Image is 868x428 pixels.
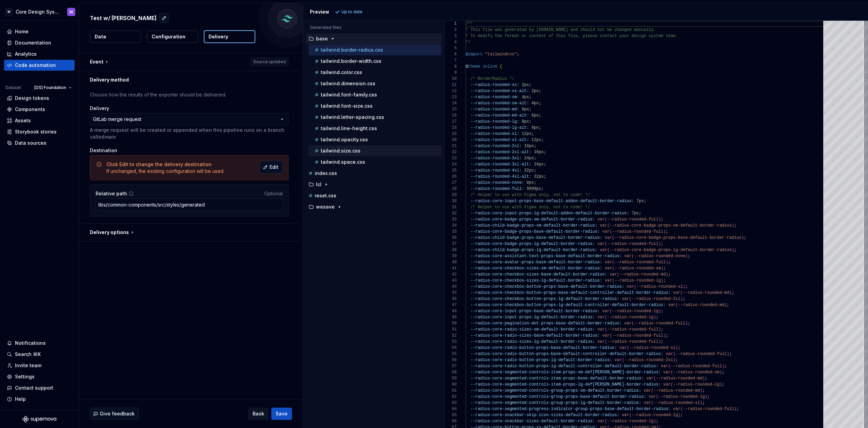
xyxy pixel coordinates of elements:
span: ; [663,266,666,271]
button: Configuration [147,31,198,43]
span: var [605,260,612,265]
span: ) [731,223,734,228]
div: 26 [445,174,457,180]
span: ; [544,174,546,179]
span: { [499,64,502,69]
a: Settings [4,371,75,382]
div: 41 [445,265,457,271]
span: Back [253,410,264,417]
span: us [736,235,741,240]
span: --radius-rounded-md-alt: [470,113,529,118]
span: --radius-core-badge-props-lg-default-border-radius [609,248,731,252]
span: 8px [521,119,529,124]
button: tailwind.border-width.css [309,57,441,65]
span: ( [612,260,614,265]
span: --radius-rounded-4xl: [470,168,521,173]
a: Assets [4,115,75,126]
button: tailwind.font-size.css [309,102,441,110]
div: 22 [445,149,457,155]
span: --radius-rounded-xl-alt: [470,138,529,142]
span: * To modify the format or content of this file, p [466,34,585,38]
div: 13 [445,94,457,100]
span: ( [605,242,607,246]
div: 1 [445,21,457,27]
span: ius: [592,235,602,240]
span: ; [744,235,746,240]
span: order-radius: [592,284,624,289]
div: 5 [445,45,457,51]
button: Search ⌘K [4,349,75,360]
span: --radius-rounded-none: [470,180,524,185]
div: Components [15,106,45,113]
p: base [316,36,328,41]
div: 40 [445,259,457,265]
span: s: [592,223,597,228]
span: ( [605,217,607,222]
button: Contact support [4,382,75,393]
span: ; [531,131,534,136]
span: ; [639,211,641,216]
span: --radius-child-badge-props-sm-default-border-radiu [470,223,592,228]
span: 16px [534,150,544,155]
div: Code automation [15,62,56,69]
span: 24px [534,162,544,167]
span: ; [541,138,544,142]
span: ) [685,254,688,258]
div: 23 [445,155,457,161]
p: tailwind.opacity.css [321,137,368,142]
button: tailwind.dimension.css [309,80,441,87]
p: Test w/ [PERSON_NAME] [90,14,157,22]
span: --radius-rounded-3xl-alt: [470,162,531,167]
span: --radius-rounded-full [607,242,658,246]
div: 43 [445,278,457,284]
button: Edit [260,161,283,173]
span: 9999px [527,186,541,191]
span: var [605,278,612,283]
div: Help [15,396,26,403]
span: --radius-core-checkbox-button-props-base-default-b [470,284,592,289]
span: ( [607,223,609,228]
span: 32px [534,174,544,179]
button: tailwind.border-radius.css [309,46,441,54]
span: var [609,272,617,277]
button: Back [248,408,269,420]
div: 32 [445,210,457,216]
span: uld not be changed manually. [588,28,656,32]
span: --radius-rounded-lg-alt: [470,125,529,130]
span: 7px [631,211,639,216]
div: Storybook stories [15,128,57,135]
div: 3 [445,33,457,39]
span: --radius-child-badge-props-lg-default-border-radiu [470,248,592,252]
div: 11 [445,82,457,88]
span: "tailwindcss" [485,52,517,57]
span: --radius-core-badge-props-sm-default-border-radius [609,223,731,228]
div: 4 [445,39,457,45]
div: 18 [445,125,457,131]
button: tailwind.letter-spacing.css [309,113,441,121]
div: 15 [445,106,457,112]
p: Generated files [310,25,437,30]
button: [DS] Foundation [31,83,75,92]
div: Documentation [15,39,51,46]
div: Notifications [15,340,46,346]
span: ; [539,101,541,106]
p: reset.css [315,193,336,198]
button: Delivery [204,30,255,43]
span: ; [534,156,536,161]
span: --radius-rounded-full [612,229,663,234]
span: 4px [531,101,539,106]
div: Data sources [15,140,46,146]
span: [DS] Foundation [34,85,66,90]
div: 16 [445,112,457,119]
span: ; [544,150,546,155]
span: /* Helper to use with Figma only, not to code! */ [470,193,590,197]
span: --radius-core-badge-props-sm-default-border-radius [470,217,592,222]
span: ; [644,199,646,203]
span: --radius-core-input-props-lg-default-addon-default [470,211,592,216]
a: Storybook stories [4,126,75,137]
span: var [605,235,612,240]
span: /* Helper to use with Figma only, not to code! */ [470,205,590,210]
span: ; [529,119,531,124]
span: --radius-rounded-xs-alt: [470,89,529,93]
button: wesave [306,203,441,211]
